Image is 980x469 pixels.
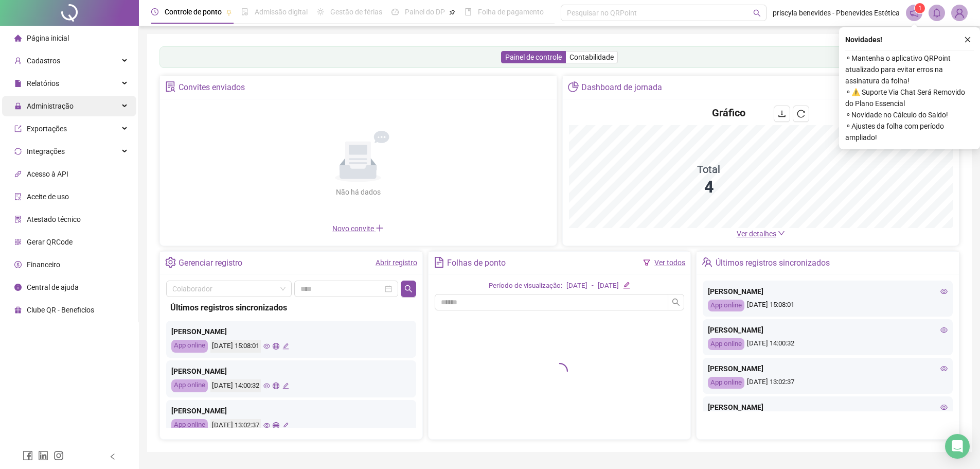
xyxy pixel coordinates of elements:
div: Open Intercom Messenger [945,434,970,459]
span: eye [263,343,270,350]
span: search [404,285,413,293]
div: [DATE] 15:08:01 [708,300,948,311]
div: Dashboard de jornada [581,79,662,96]
span: facebook [23,450,33,461]
span: priscyla benevides - Pbenevides Estética [773,7,900,19]
span: book [465,8,472,15]
sup: 1 [915,3,925,13]
span: eye [940,288,948,295]
span: dollar [14,261,22,268]
span: export [14,125,22,132]
div: [DATE] 13:02:37 [708,377,948,389]
span: api [14,170,22,178]
div: [PERSON_NAME] [708,402,948,413]
span: 1 [918,5,922,12]
span: dashboard [391,8,399,15]
span: Gestão de férias [330,8,382,16]
div: App online [171,379,208,392]
span: solution [165,81,176,92]
div: - [592,281,594,291]
span: Ver detalhes [737,230,776,238]
span: Novo convite [332,224,384,233]
span: sun [317,8,324,15]
div: Período de visualização: [489,281,562,291]
div: [PERSON_NAME] [708,324,948,336]
div: [PERSON_NAME] [708,363,948,374]
span: search [672,298,680,306]
span: info-circle [14,284,22,291]
span: ⚬ Mantenha o aplicativo QRPoint atualizado para evitar erros na assinatura da folha! [845,53,974,86]
span: edit [282,422,289,429]
span: file-text [434,257,444,268]
span: global [273,422,279,429]
span: pushpin [449,9,455,15]
span: global [273,383,279,389]
div: [PERSON_NAME] [708,286,948,297]
span: eye [940,326,948,334]
div: [PERSON_NAME] [171,366,411,377]
span: Painel do DP [405,8,445,16]
span: qrcode [14,238,22,246]
div: [DATE] 15:08:01 [210,340,261,353]
div: Últimos registros sincronizados [170,301,412,314]
a: Ver detalhes down [737,230,785,238]
span: Gerar QRCode [27,238,73,246]
span: filter [643,259,650,266]
div: Gerenciar registro [179,254,242,272]
span: edit [282,343,289,350]
div: Não há dados [311,186,405,198]
span: notification [910,8,919,18]
span: file-done [241,8,248,15]
div: [PERSON_NAME] [171,326,411,337]
span: Controle de ponto [165,8,222,16]
span: Cadastros [27,57,60,65]
div: [DATE] 13:02:37 [210,419,261,432]
span: down [778,230,785,237]
span: solution [14,216,22,223]
a: Abrir registro [376,258,417,267]
span: reload [797,110,805,118]
div: App online [171,340,208,353]
span: gift [14,306,22,314]
span: eye [940,365,948,372]
div: [PERSON_NAME] [171,405,411,416]
span: pushpin [226,9,232,15]
span: left [109,453,116,460]
div: [DATE] [598,281,619,291]
span: clock-circle [151,8,158,15]
span: close [964,36,971,43]
span: ⚬ Novidade no Cálculo do Saldo! [845,109,974,120]
span: download [778,110,786,118]
span: loading [551,363,568,379]
span: pie-chart [568,81,579,92]
span: Atestado técnico [27,215,81,223]
span: instagram [54,450,64,461]
div: App online [171,419,208,432]
span: team [702,257,712,268]
span: lock [14,102,22,110]
span: sync [14,148,22,155]
h4: Gráfico [712,106,745,120]
span: file [14,80,22,87]
span: Exportações [27,125,67,133]
div: [DATE] 14:00:32 [708,338,948,350]
span: ⚬ Ajustes da folha com período ampliado! [845,120,974,143]
span: Contabilidade [569,53,614,61]
div: Convites enviados [179,79,245,96]
span: Painel de controle [505,53,562,61]
span: Integrações [27,147,65,155]
span: Administração [27,102,74,110]
span: Acesso à API [27,170,68,178]
span: user-add [14,57,22,64]
span: eye [263,383,270,389]
span: Página inicial [27,34,69,42]
img: 61734 [952,5,967,21]
span: eye [940,404,948,411]
span: audit [14,193,22,200]
div: Folhas de ponto [447,254,506,272]
span: Admissão digital [255,8,308,16]
div: App online [708,300,744,311]
div: Últimos registros sincronizados [716,254,830,272]
span: eye [263,422,270,429]
span: ⚬ ⚠️ Suporte Via Chat Será Removido do Plano Essencial [845,86,974,109]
